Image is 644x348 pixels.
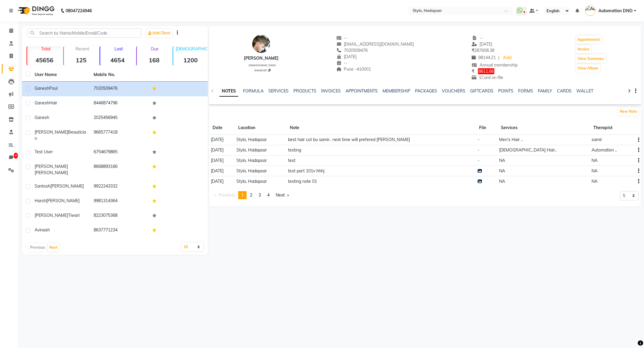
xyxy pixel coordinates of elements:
span: 8611.66 [478,68,494,74]
span: Poul [49,86,58,91]
span: [DATE] [211,168,224,174]
th: User Name [31,68,90,82]
span: [PERSON_NAME] [46,198,80,203]
p: Due [138,46,172,52]
td: 9981314364 [90,194,149,209]
span: 1 [241,192,244,198]
button: View Album [576,64,600,72]
img: Automation DND [585,5,595,16]
a: 4 [2,153,16,163]
button: Next [48,243,59,252]
span: 287608.38 [472,48,494,53]
span: [DATE] [211,179,224,184]
a: INVOICES [321,88,341,94]
a: FAMILY [538,88,552,94]
span: 1 Card on file [472,75,503,80]
span: 4 [267,192,270,198]
th: Note [286,121,476,135]
span: NA [592,179,597,184]
td: 8446874796 [90,96,149,111]
span: Ganesh [35,86,49,91]
p: Lost [103,46,135,52]
a: Add Client [147,29,172,37]
td: 7020509476 [90,82,149,96]
a: CARDS [557,88,572,94]
span: Previous [219,192,235,198]
span: [PERSON_NAME] [35,164,68,169]
span: ₹ [472,69,474,74]
span: test user [35,149,53,154]
td: 2025456945 [90,111,149,126]
button: New Note [618,107,639,116]
a: FORMULA [243,88,264,94]
a: VOUCHERS [442,88,465,94]
span: NA [499,168,505,174]
strong: 125 [64,56,99,64]
td: test part 101v hhhj [286,166,476,176]
td: 9665777418 [90,126,149,145]
nav: Pagination [211,191,292,199]
a: SERVICES [268,88,289,94]
td: Stylo, Hadapsar [235,134,286,145]
th: Date [209,121,235,135]
th: File [476,121,497,135]
span: [PERSON_NAME] [35,170,68,175]
td: testing note 01 [286,176,476,186]
span: [DEMOGRAPHIC_DATA] [249,64,276,67]
span: [EMAIL_ADDRESS][DOMAIN_NAME] [336,41,414,47]
a: Next [273,191,292,199]
span: Harsh [35,198,46,203]
p: [DEMOGRAPHIC_DATA] [176,46,208,52]
button: Invoice [576,45,591,53]
button: View Summary [576,55,606,63]
img: avatar [252,35,270,53]
span: Annual membership [472,62,518,68]
th: Therapist [590,121,634,135]
span: Automation DND [598,8,633,14]
strong: 45656 [27,56,62,64]
span: -- [336,35,348,41]
td: test [286,155,476,166]
td: 9922243332 [90,180,149,194]
a: PACKAGES [415,88,437,94]
span: 7020509476 [336,48,368,53]
span: NA [499,179,505,184]
td: Stylo, Hadapsar [235,166,286,176]
span: [PERSON_NAME] [35,213,68,218]
div: [PERSON_NAME] [244,55,278,61]
span: Automation .. [592,147,617,153]
td: Stylo, Hadapsar [235,176,286,186]
span: - [478,158,479,163]
span: [DATE] [211,147,224,153]
span: [PERSON_NAME] [50,183,84,189]
a: WALLET [576,88,593,94]
span: - [478,147,479,153]
span: [DATE] [336,54,357,59]
td: testing [286,145,476,155]
span: [DEMOGRAPHIC_DATA] Hair.. [499,147,557,153]
th: Mobile No. [90,68,149,82]
input: Search by Name/Mobile/Email/Code [28,28,141,38]
b: 08047224946 [66,2,92,19]
span: tiwari [68,213,80,218]
div: SHA48185 [246,68,278,72]
span: Santosh [35,183,50,189]
th: Location [235,121,286,135]
strong: 4654 [100,56,135,64]
span: Hair [49,100,57,106]
span: Avinash [35,227,50,233]
span: 3 [258,192,261,198]
td: 8223075368 [90,209,149,223]
span: NA [592,168,597,174]
span: 4 [14,153,18,159]
a: GIFTCARDS [470,88,493,94]
span: -- [472,35,483,41]
strong: 1200 [173,56,208,64]
span: Ganesh [35,100,49,106]
a: Add [502,54,512,62]
a: FORMS [518,88,533,94]
button: Appointment [576,35,601,44]
span: Ganesh [35,115,49,120]
td: 6754679865 [90,145,149,160]
td: Stylo, Hadapsar [235,155,286,166]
